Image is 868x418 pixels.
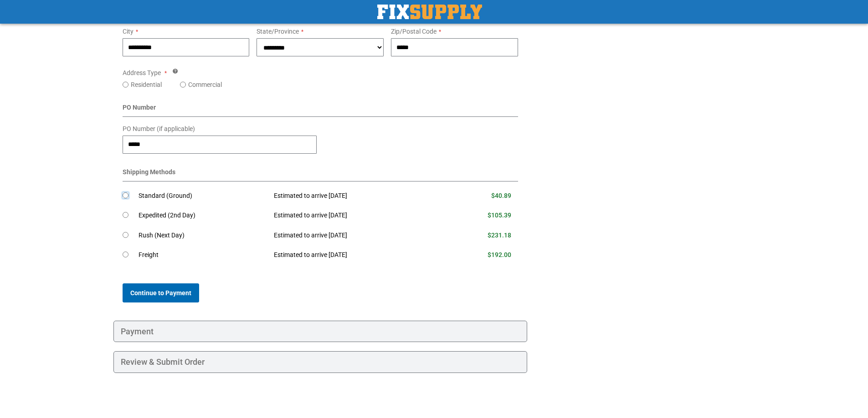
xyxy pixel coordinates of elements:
span: $192.00 [488,251,511,258]
span: State/Province [257,28,299,35]
span: $105.39 [488,212,511,219]
td: Rush (Next Day) [139,226,267,246]
td: Standard (Ground) [139,186,267,206]
td: Estimated to arrive [DATE] [267,245,443,265]
span: PO Number (if applicable) [123,125,195,132]
span: $231.18 [488,232,511,239]
td: Estimated to arrive [DATE] [267,186,443,206]
a: store logo [377,5,482,19]
div: Payment [113,321,528,342]
label: Residential [131,80,162,89]
td: Expedited (2nd Day) [139,206,267,226]
div: PO Number [123,103,519,117]
div: Shipping Methods [123,167,519,181]
img: Fix Industrial Supply [377,5,482,19]
span: City [123,28,134,35]
button: Continue to Payment [123,283,199,302]
td: Estimated to arrive [DATE] [267,226,443,246]
span: $40.89 [491,192,511,199]
span: Continue to Payment [130,289,191,297]
span: Address Type [123,69,161,76]
span: Zip/Postal Code [391,28,437,35]
td: Estimated to arrive [DATE] [267,206,443,226]
div: Review & Submit Order [113,351,528,373]
label: Commercial [188,80,222,89]
td: Freight [139,245,267,265]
